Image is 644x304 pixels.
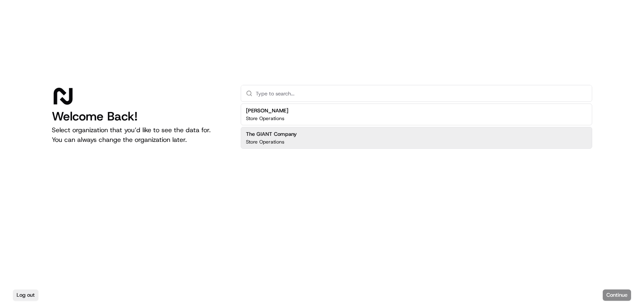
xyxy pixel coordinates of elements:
[246,115,284,122] p: Store Operations
[241,102,592,150] div: Suggestions
[246,107,288,114] h2: [PERSON_NAME]
[246,139,284,145] p: Store Operations
[13,289,38,301] button: Log out
[52,109,228,124] h1: Welcome Back!
[256,85,587,101] input: Type to search...
[52,125,228,145] p: Select organization that you’d like to see the data for. You can always change the organization l...
[246,131,297,138] h2: The GIANT Company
